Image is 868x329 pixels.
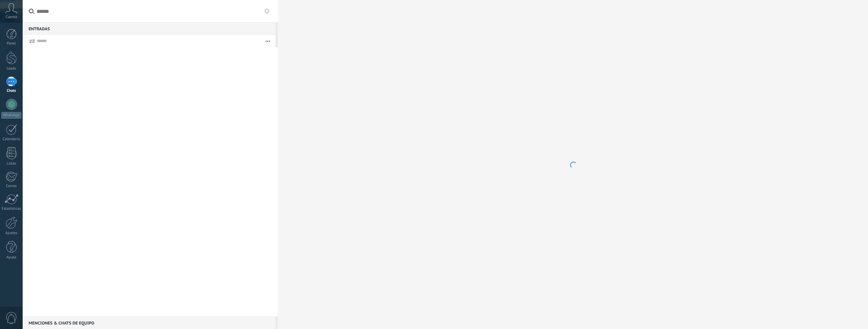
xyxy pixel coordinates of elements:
div: WhatsApp [1,112,21,119]
div: Estadísticas [1,207,22,211]
div: Menciones & Chats de equipo [23,316,275,329]
button: Más [260,35,275,47]
div: Ajustes [1,231,22,235]
span: Cuenta [6,15,17,19]
div: Listas [1,161,22,166]
div: Calendario [1,137,22,142]
div: Ayuda [1,255,22,260]
div: Panel [1,41,22,46]
div: Leads [1,66,22,71]
div: Correo [1,184,22,188]
div: Entradas [23,22,275,35]
div: Chats [1,89,22,93]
